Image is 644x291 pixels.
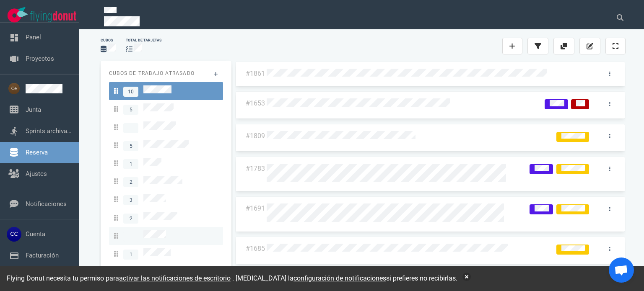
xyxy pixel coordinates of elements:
font: 10 [128,89,134,95]
font: activar las notificaciones de escritorio [119,274,231,282]
font: 2 [130,179,132,185]
a: 2 [109,173,223,191]
a: #1691 [246,204,265,212]
img: Logotipo de texto de Flying Donut [30,11,76,22]
a: 5 [109,100,223,118]
a: #1809 [246,132,265,140]
font: . [MEDICAL_DATA] la [232,274,293,282]
font: 1 [130,252,132,258]
a: 1 [109,155,223,173]
a: #1783 [246,165,265,173]
font: total de tarjetas [126,38,161,42]
a: Reserva [26,149,48,156]
font: 3 [130,197,132,203]
a: Panel [26,33,41,41]
font: 2 [130,216,132,221]
a: 10 [109,82,223,100]
a: Sprints archivados [26,127,78,135]
font: 5 [130,107,132,113]
a: 1 [109,245,223,263]
a: configuración de notificaciones [293,274,386,282]
a: 3 [109,191,223,209]
a: #1861 [246,70,265,77]
font: si prefieres no recibirlas. [386,274,457,282]
a: #1653 [246,99,265,107]
a: 5 [109,136,223,155]
a: 2 [109,209,223,227]
a: Facturación [26,252,59,259]
font: Cubos de trabajo atrasado [109,70,195,76]
a: Ajustes [26,170,47,178]
a: #1685 [246,245,265,252]
font: 5 [130,143,132,149]
font: Flying Donut necesita tu permiso para [7,274,119,282]
a: Proyectos [26,55,54,62]
font: 1 [130,161,132,167]
div: Chat abierto [609,258,634,283]
a: Junta [26,106,41,113]
font: Cubos [101,38,113,42]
